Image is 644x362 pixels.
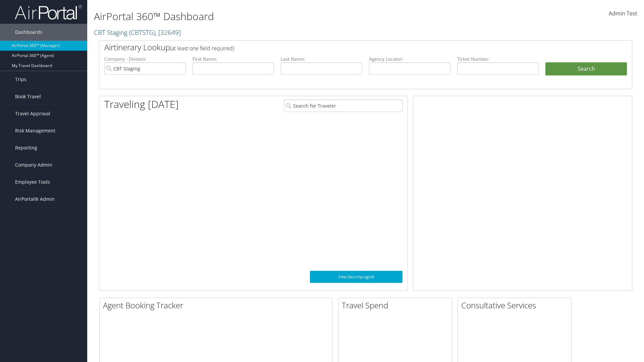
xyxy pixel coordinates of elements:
span: Book Travel [15,88,41,105]
span: AirPortal® Admin [15,191,55,207]
span: Company Admin [15,157,52,173]
h2: Consultative Services [461,300,571,311]
span: Risk Management [15,122,55,139]
a: View SecurityLogic® [310,271,402,283]
span: Employee Tools [15,174,50,190]
a: CBT Staging [94,28,181,37]
span: Travel Approval [15,105,50,122]
button: Search [545,62,627,76]
span: Dashboards [15,24,42,41]
span: (at least one field required) [170,45,234,52]
img: airportal-logo.png [15,4,82,20]
span: Reporting [15,139,37,156]
input: Search for Traveler [284,100,402,112]
h2: Airtinerary Lookup [104,42,583,53]
span: Trips [15,71,26,88]
h1: Traveling [DATE] [104,97,179,111]
label: First Name: [193,56,274,62]
span: ( CBTSTG ) [129,28,155,37]
a: Admin Test [609,3,637,24]
h2: Agent Booking Tracker [103,300,332,311]
label: Ticket Number: [457,56,539,62]
h2: Travel Spend [342,300,452,311]
span: Admin Test [609,10,637,17]
span: , [ 32649 ] [155,28,181,37]
label: Last Name: [281,56,362,62]
h1: AirPortal 360™ Dashboard [94,9,456,23]
label: Agency Locator: [369,56,450,62]
label: Company - Division: [104,56,186,62]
